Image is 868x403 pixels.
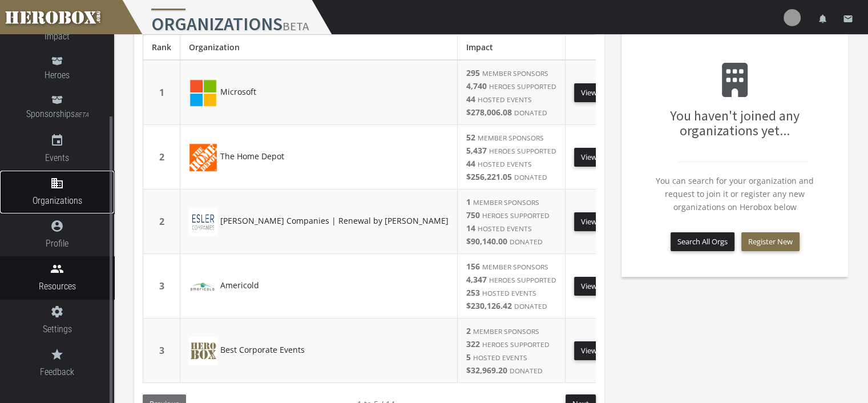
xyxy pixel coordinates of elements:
b: $278,006.08 [466,107,512,118]
button: Register New [741,232,800,251]
img: image [189,272,217,301]
b: $32,969.20 [466,365,507,376]
b: 44 [466,158,475,169]
h3: You haven't joined any organizations yet... [630,63,839,139]
b: 44 [466,94,475,104]
small: HEROES SUPPORTED [482,340,550,349]
a: Best Corporate Events [189,344,305,355]
small: DONATED [514,301,547,311]
small: DONATED [510,366,543,375]
b: 5 [466,352,471,362]
td: 1 [143,60,180,125]
a: [PERSON_NAME] Companies | Renewal by [PERSON_NAME] [189,215,449,226]
small: HOSTED EVENTS [473,353,527,362]
a: View [574,83,604,102]
small: HEROES SUPPORTED [482,211,550,220]
small: HEROES SUPPORTED [489,275,556,284]
th: Rank [143,35,180,61]
small: MEMBER SPONSORS [482,68,548,78]
img: organization.png [189,337,217,365]
i: domain [50,176,64,190]
small: HEROES SUPPORTED [489,146,556,155]
b: 322 [466,338,480,349]
small: HOSTED EVENTS [478,95,532,104]
img: image [189,143,217,172]
small: HOSTED EVENTS [478,224,532,233]
i: email [843,14,853,24]
th: Organization [180,35,458,61]
td: 2 [143,190,180,254]
b: 295 [466,67,480,78]
small: MEMBER SPONSORS [473,327,539,336]
b: 52 [466,132,475,143]
b: 253 [466,287,480,298]
span: Impact [466,42,493,53]
b: 2 [466,325,471,336]
small: HOSTED EVENTS [482,288,536,297]
small: DONATED [510,237,543,246]
td: 3 [143,254,180,319]
i: notifications [818,14,828,24]
b: 4,740 [466,80,487,91]
b: 4,347 [466,274,487,285]
a: Microsoft [189,86,256,97]
b: $90,140.00 [466,236,507,247]
b: 156 [466,261,480,272]
b: 5,437 [466,145,487,156]
small: MEMBER SPONSORS [473,198,539,207]
img: image [189,79,217,107]
b: 14 [466,223,475,233]
img: user-image [784,9,801,26]
td: 3 [143,319,180,383]
a: View [574,277,604,296]
a: The Home Depot [189,151,284,162]
a: View [574,148,604,167]
small: MEMBER SPONSORS [478,133,544,142]
small: BETA [75,111,88,119]
small: HOSTED EVENTS [478,159,532,168]
b: $256,221.05 [466,171,512,182]
small: DONATED [514,172,547,182]
b: $230,126.42 [466,300,512,311]
a: View [574,212,604,231]
small: DONATED [514,108,547,117]
button: Search All Orgs [671,232,734,251]
small: HEROES SUPPORTED [489,82,556,91]
p: You can search for your organization and request to join it or register any new organizations on ... [630,174,839,213]
small: BETA [282,19,309,34]
td: 2 [143,125,180,190]
img: image [189,208,217,236]
small: MEMBER SPONSORS [482,262,548,271]
b: 750 [466,209,480,220]
b: 1 [466,196,471,207]
a: Americold [189,280,259,291]
a: View [574,341,604,360]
